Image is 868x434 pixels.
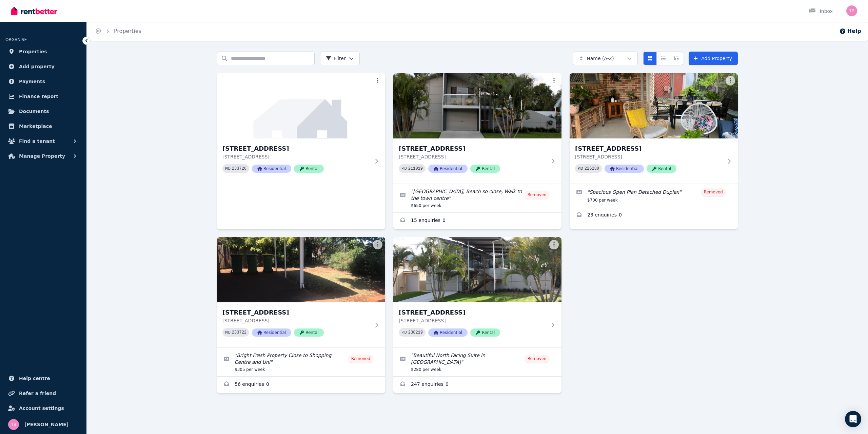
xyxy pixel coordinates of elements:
[222,308,370,317] h3: [STREET_ADDRESS]
[585,166,599,171] code: 226280
[252,328,291,337] span: Residential
[399,308,547,317] h3: [STREET_ADDRESS]
[408,330,423,335] code: 238219
[5,119,81,133] a: Marketplace
[5,134,81,148] button: Find a tenant
[217,348,385,376] a: Edit listing: Bright Fresh Property Close to Shopping Centre and Uni
[845,411,861,427] div: Open Intercom Messenger
[399,144,547,153] h3: [STREET_ADDRESS]
[19,374,50,382] span: Help centre
[87,22,150,41] nav: Breadcrumb
[570,184,738,207] a: Edit listing: Spacious Open Plan Detached Duplex
[5,372,81,385] a: Help centre
[573,52,638,65] button: Name (A-Z)
[393,348,561,376] a: Edit listing: Beautiful North Facing Suite in Cabarita Beach
[373,240,382,249] button: More options
[5,37,27,42] span: ORGANISE
[232,166,246,171] code: 233726
[605,165,644,173] span: Residential
[19,122,52,130] span: Marketplace
[393,73,561,184] a: 1/1 Tamarind Avenue, Bogangar[STREET_ADDRESS][STREET_ADDRESS]PID 211019ResidentialRental
[408,166,423,171] code: 211019
[428,165,468,173] span: Residential
[5,45,81,58] a: Properties
[575,144,723,153] h3: [STREET_ADDRESS]
[809,8,833,15] div: Inbox
[393,377,561,393] a: Enquiries for 2 Tamarind Avenue, Bogangar
[5,401,81,415] a: Account settings
[232,330,246,335] code: 233722
[294,328,324,337] span: Rental
[393,237,561,347] a: 2 Tamarind Avenue, Bogangar[STREET_ADDRESS][STREET_ADDRESS]PID 238219ResidentialRental
[24,420,68,429] span: [PERSON_NAME]
[8,419,19,430] img: Tania Burke
[5,149,81,163] button: Manage Property
[320,52,360,65] button: Filter
[19,389,56,397] span: Refer a friend
[19,62,55,71] span: Add property
[401,167,407,170] small: PID
[19,77,45,86] span: Payments
[656,52,670,65] button: Compact list view
[19,404,64,412] span: Account settings
[252,165,291,173] span: Residential
[294,165,324,173] span: Rental
[11,6,57,16] img: RentBetter
[225,331,231,334] small: PID
[5,75,81,88] a: Payments
[570,207,738,224] a: Enquiries for 1/10 Kildare Drive, Banora Point
[570,73,738,138] img: 1/10 Kildare Drive, Banora Point
[5,90,81,103] a: Finance report
[470,328,500,337] span: Rental
[225,167,231,170] small: PID
[575,153,723,160] p: [STREET_ADDRESS]
[393,237,561,302] img: 2 Tamarind Avenue, Bogangar
[393,213,561,229] a: Enquiries for 1/1 Tamarind Avenue, Bogangar
[19,137,55,145] span: Find a tenant
[114,28,141,34] a: Properties
[19,107,49,115] span: Documents
[643,52,683,65] div: View options
[399,317,547,324] p: [STREET_ADDRESS]
[222,144,370,153] h3: [STREET_ADDRESS]
[570,73,738,184] a: 1/10 Kildare Drive, Banora Point[STREET_ADDRESS][STREET_ADDRESS]PID 226280ResidentialRental
[401,331,407,334] small: PID
[470,165,500,173] span: Rental
[549,76,559,86] button: More options
[19,152,65,160] span: Manage Property
[839,27,861,35] button: Help
[217,237,385,302] img: 1/457 West Street, Darling Heights
[587,55,614,62] span: Name (A-Z)
[643,52,657,65] button: Card view
[222,317,370,324] p: [STREET_ADDRESS]
[393,184,561,212] a: Edit listing: Great Deck, Beach so close, Walk to the town centre
[846,5,857,16] img: Tania Burke
[5,386,81,400] a: Refer a friend
[373,76,382,86] button: More options
[689,52,738,65] a: Add Property
[217,237,385,347] a: 1/457 West Street, Darling Heights[STREET_ADDRESS][STREET_ADDRESS]PID 233722ResidentialRental
[428,328,468,337] span: Residential
[217,377,385,393] a: Enquiries for 1/457 West Street, Darling Heights
[578,167,583,170] small: PID
[5,105,81,118] a: Documents
[647,165,676,173] span: Rental
[399,153,547,160] p: [STREET_ADDRESS]
[222,153,370,160] p: [STREET_ADDRESS]
[19,48,47,56] span: Properties
[19,92,58,100] span: Finance report
[217,73,385,184] a: 1 West Street, Newtown[STREET_ADDRESS][STREET_ADDRESS]PID 233726ResidentialRental
[726,76,735,86] button: More options
[217,73,385,138] img: 1 West Street, Newtown
[326,55,346,62] span: Filter
[5,60,81,73] a: Add property
[670,52,683,65] button: Expanded list view
[549,240,559,249] button: More options
[393,73,561,138] img: 1/1 Tamarind Avenue, Bogangar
